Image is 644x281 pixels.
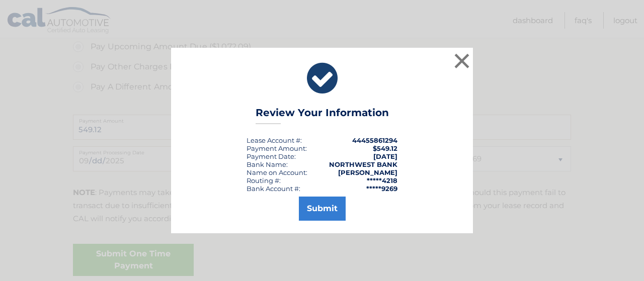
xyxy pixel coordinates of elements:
div: Lease Account #: [247,136,302,144]
strong: [PERSON_NAME] [338,168,397,176]
strong: 44455861294 [352,136,397,144]
h3: Review Your Information [256,107,389,124]
div: Payment Amount: [247,144,307,152]
div: Routing #: [247,176,281,184]
strong: NORTHWEST BANK [329,160,397,168]
button: × [452,51,472,71]
span: [DATE] [373,152,397,160]
span: Payment Date [247,152,294,160]
button: Submit [299,197,346,221]
div: Bank Name: [247,160,288,168]
span: $549.12 [373,144,397,152]
div: Bank Account #: [247,184,300,193]
div: Name on Account: [247,168,307,176]
div: : [247,152,296,160]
